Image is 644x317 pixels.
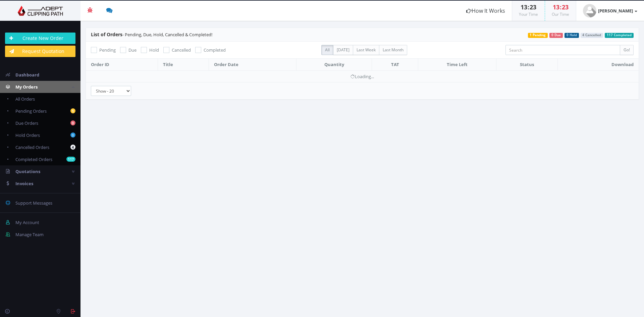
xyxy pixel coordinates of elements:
span: Support Messages [15,200,52,206]
span: Hold [149,47,159,53]
a: Create New Order [5,33,75,44]
img: user_default.jpg [583,4,596,17]
th: Time Left [418,59,496,71]
th: TAT [372,59,418,71]
span: My Orders [15,84,38,90]
b: 0 [70,120,75,125]
span: 117 Completed [605,33,634,38]
label: Last Month [379,45,407,55]
strong: [PERSON_NAME] [598,8,633,14]
span: : [527,3,530,11]
b: 0 [70,133,75,138]
span: Completed [204,47,226,53]
a: [PERSON_NAME] [576,1,644,21]
th: Title [158,59,209,71]
span: Quotations [15,168,40,174]
label: All [321,45,333,55]
input: Search [505,45,620,55]
span: : [559,3,562,11]
span: Pending [99,47,116,53]
span: Quantity [324,61,344,67]
a: How It Works [460,1,512,21]
a: Request Quotation [5,46,75,57]
label: Last Week [353,45,379,55]
span: 0 Due [549,33,563,38]
span: 13 [521,3,527,11]
span: 0 Hold [565,33,579,38]
span: Due [128,47,137,53]
span: Cancelled [172,47,191,53]
th: Order ID [86,59,158,71]
span: Dashboard [15,72,39,78]
input: Go! [620,45,634,55]
small: Your Time [519,11,538,17]
span: Pending Orders [15,108,47,114]
label: [DATE] [333,45,353,55]
th: Order Date [209,59,296,71]
span: Due Orders [15,120,38,126]
span: Invoices [15,180,33,187]
img: Adept Graphics [5,6,75,16]
span: Cancelled Orders [15,144,49,150]
span: 4 Cancelled [581,33,603,38]
th: Status [496,59,557,71]
td: Loading... [86,70,639,82]
span: 23 [530,3,536,11]
span: Hold Orders [15,132,40,138]
span: All Orders [15,96,35,102]
span: My Account [15,219,39,225]
b: 117 [66,157,75,162]
span: 23 [562,3,569,11]
span: - Pending, Due, Hold, Cancelled & Completed! [91,32,212,38]
span: Manage Team [15,231,44,237]
span: Completed Orders [15,156,52,162]
b: 4 [70,145,75,150]
span: List of Orders [91,31,122,38]
small: Our Time [552,11,569,17]
span: 1 Pending [528,33,548,38]
b: 1 [70,108,75,113]
span: 13 [553,3,559,11]
th: Download [557,59,639,71]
